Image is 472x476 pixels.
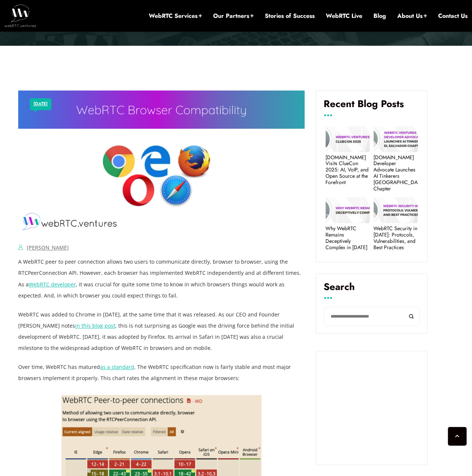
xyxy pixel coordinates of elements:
[265,12,315,20] a: Stories of Success
[403,307,420,326] button: Search
[33,99,48,109] a: [DATE]
[213,12,254,20] a: Our Partners
[100,363,134,370] a: as a standard
[373,154,418,192] a: [DOMAIN_NAME] Developer Advocate Launches AI Tinkerers [GEOGRAPHIC_DATA] Chapter
[75,322,115,329] a: in this blog post
[373,225,418,250] a: WebRTC Security in [DATE]: Protocols, Vulnerabilities, and Best Practices
[27,244,69,251] a: [PERSON_NAME]
[324,98,420,115] h4: Recent Blog Posts
[149,12,202,20] a: WebRTC Services
[18,256,305,301] p: A WebRTC peer to peer connection allows two users to communicate directly, browser to browser, us...
[4,4,36,27] img: WebRTC.ventures
[29,281,76,288] a: WebRTC developer
[324,281,420,298] label: Search
[325,225,370,250] a: Why WebRTC Remains Deceptively Complex in [DATE]
[373,12,386,20] a: Blog
[397,12,427,20] a: About Us
[18,361,305,384] p: Over time, WebRTC has matured . The WebRTC specification now is fairly stable and most major brow...
[326,12,362,20] a: WebRTC Live
[438,12,468,20] a: Contact Us
[325,154,370,186] a: [DOMAIN_NAME] Visits ClueCon 2025: AI, VoIP, and Open Source at the Forefront
[18,309,305,354] p: WebRTC was added to Chrome in [DATE], at the same time that it was released. As our CEO and Found...
[324,358,420,457] iframe: Embedded CTA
